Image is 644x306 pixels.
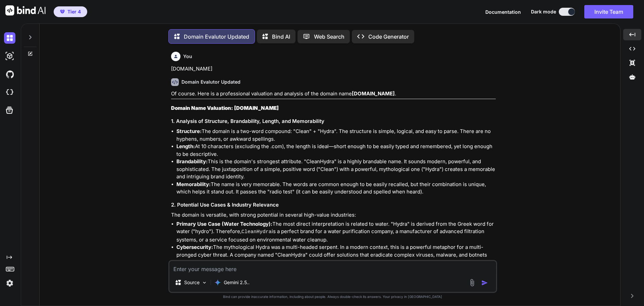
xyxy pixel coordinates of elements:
p: The domain is versatile, with strong potential in several high-value industries: [171,211,496,219]
h3: 2. Potential Use Cases & Industry Relevance [171,201,496,209]
p: Source [184,279,200,286]
p: [DOMAIN_NAME] [171,65,496,73]
button: Documentation [485,8,521,15]
p: Domain Evalutor Updated [184,33,249,41]
span: Documentation [485,9,521,15]
img: darkAi-studio [4,50,15,62]
strong: Memorability: [176,181,211,187]
li: This is the domain's strongest attribute. "CleanHydra" is a highly brandable name. It sounds mode... [176,158,496,181]
li: The most direct interpretation is related to water. "Hydra" is derived from the Greek word for wa... [176,220,496,244]
button: Invite Team [584,5,633,18]
p: Web Search [314,33,344,41]
img: cloudideIcon [4,87,15,98]
strong: Structure: [176,128,202,134]
li: The mythological Hydra was a multi-headed serpent. In a modern context, this is a powerful metaph... [176,244,496,266]
li: At 10 characters (excluding the .com), the length is ideal—short enough to be easily typed and re... [176,143,496,158]
p: Bind AI [272,33,290,41]
h6: You [183,53,192,60]
img: attachment [468,279,476,287]
code: CleanHydra [241,229,272,235]
img: Bind AI [5,5,46,15]
button: premiumTier 4 [54,6,87,17]
img: darkChat [4,32,15,44]
strong: Cybersecurity: [176,244,213,250]
span: Dark mode [531,8,556,15]
strong: Brandability: [176,158,208,165]
strong: Domain Name Valuation: [DOMAIN_NAME] [171,105,279,111]
img: premium [60,10,65,14]
p: Of course. Here is a professional valuation and analysis of the domain name . [171,90,496,98]
img: Pick Models [202,280,207,286]
span: Tier 4 [67,8,81,15]
img: githubDark [4,69,15,80]
img: Gemini 2.5 Pro [214,279,221,286]
li: The name is very memorable. The words are common enough to be easily recalled, but their combinat... [176,181,496,196]
img: icon [481,279,488,286]
li: The domain is a two-word compound: "Clean" + "Hydra". The structure is simple, logical, and easy ... [176,128,496,143]
h3: 1. Analysis of Structure, Brandability, Length, and Memorability [171,118,496,125]
p: Code Generator [368,33,409,41]
h6: Domain Evalutor Updated [181,79,240,85]
strong: Primary Use Case (Water Technology): [176,221,272,227]
p: Gemini 2.5.. [224,279,250,286]
img: settings [4,277,15,289]
strong: [DOMAIN_NAME] [352,90,395,97]
p: Bind can provide inaccurate information, including about people. Always double-check its answers.... [168,294,497,299]
strong: Length: [176,143,195,149]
